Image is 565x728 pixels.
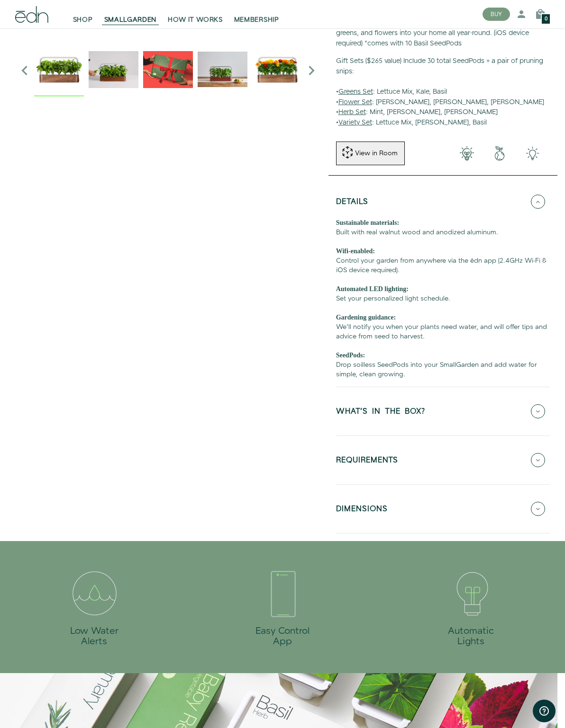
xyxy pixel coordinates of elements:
u: Herb Set [338,107,366,117]
h5: REQUIREMENTS [336,456,398,467]
button: Details [336,185,550,218]
b: SeedPods: [336,352,365,359]
img: edn-smallgarden-tech.png [516,146,549,160]
div: Built with real walnut wood and anodized aluminum. Control your garden from anywhere via the ēdn ... [336,218,550,379]
div: 3 / 6 [143,44,193,97]
h5: WHAT'S IN THE BOX? [336,408,425,418]
span: SMALLGARDEN [104,15,157,25]
b: Gardening guidance: [336,314,396,321]
h3: Easy Control App [249,626,316,647]
button: REQUIREMENTS [336,444,550,477]
b: Automated LED lighting: [336,285,409,293]
img: edn-trim-basil.2021-09-07_14_55_24_1024x.gif [89,44,138,94]
button: WHAT'S IN THE BOX? [336,395,550,428]
div: 2 / 6 [89,44,138,97]
h5: Details [336,198,368,209]
span: MEMBERSHIP [234,15,279,25]
img: EMAILS_-_Holiday_21_PT1_28_9986b34a-7908-4121-b1c1-9595d1e43abe_1024x.png [143,44,193,94]
div: 5 / 6 [252,44,302,97]
div: 4 / 6 [198,44,247,97]
p: SmallGarden is a smart, sustainable way to bring fresh herbs, greens, and flowers into your home ... [336,18,550,49]
a: SMALLGARDEN [99,4,163,25]
img: edn-smallgarden-mixed-herbs-table-product-2000px_1024x.jpg [198,44,247,94]
u: Variety Set [338,118,372,127]
h3: Automatic Lights [437,626,504,647]
h3: Low Water Alerts [61,626,128,647]
img: website-icons-04_ebb2a09f-fb29-45bc-ba4d-66be10a1b697_256x256_crop_center.png [437,560,504,626]
u: Greens Set [338,87,373,97]
p: • : Lettuce Mix, Kale, Basil • : [PERSON_NAME], [PERSON_NAME], [PERSON_NAME] • : Mint, [PERSON_NA... [336,56,550,128]
iframe: Opens a widget where you can find more information [533,700,556,723]
img: Official-EDN-SMALLGARDEN-HERB-HERO-SLV-2000px_1024x.png [34,44,84,94]
i: Next slide [302,61,321,80]
a: SHOP [67,4,99,25]
img: 001-light-bulb.png [450,146,483,160]
span: HOW IT WORKS [168,15,222,25]
img: green-earth.png [483,146,516,160]
b: Gift Sets ($265 value) Include 30 total SeedPods + a pair of pruning snips: [336,56,543,76]
img: website-icons-02_1a97941d-d24d-4e9d-96e6-5b10bf5e71ed_256x256_crop_center.png [61,560,128,626]
span: SHOP [73,15,93,25]
button: BUY [483,8,510,21]
a: HOW IT WORKS [162,4,228,25]
button: View in Room [336,142,405,165]
div: 1 / 4 [188,560,376,655]
div: 1 / 6 [34,44,84,97]
img: website-icons-05_960x.png [249,560,316,626]
div: View in Room [354,149,399,158]
div: 2 / 4 [377,560,565,655]
i: Previous slide [15,61,34,80]
span: 0 [545,17,547,22]
b: Sustainable materials: [336,219,399,226]
b: Wifi-enabled: [336,248,375,255]
h5: DIMENSIONS [336,505,388,516]
button: DIMENSIONS [336,492,550,525]
a: MEMBERSHIP [228,4,285,25]
img: edn-smallgarden-marigold-hero-SLV-2000px_1024x.png [252,44,302,94]
u: Flower Set [338,98,372,107]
